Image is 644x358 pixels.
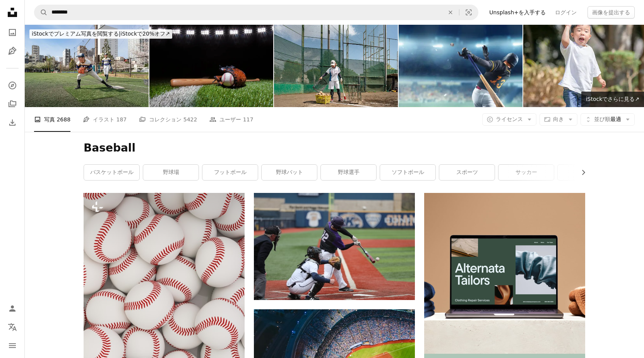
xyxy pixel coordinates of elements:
[254,243,415,250] a: バットを振る野球選手
[439,165,495,180] a: スポーツ
[380,165,435,180] a: ソフトボール
[29,29,172,39] div: iStockで20%オフ ↗
[5,319,20,335] button: 言語
[581,113,635,126] button: 並び順最適
[149,25,273,107] img: 野球のバットグローブとボールの低角度で芝生のフィールドに、夜のライトの下にストライプ
[576,165,585,180] button: リストを右にスクロールする
[5,115,20,130] a: ダウンロード履歴
[496,116,523,122] span: ライセンス
[34,5,48,20] button: Unsplashで検索する
[5,301,20,316] a: ログイン / 登録する
[482,113,536,126] button: ライセンス
[83,107,127,132] a: イラスト 187
[5,25,20,40] a: 写真
[34,5,478,20] form: サイト内でビジュアルを探す
[553,116,564,122] span: 向き
[540,113,577,126] button: 向き
[594,116,621,123] span: 最適
[183,115,197,124] span: 5422
[143,165,199,180] a: 野球場
[84,141,585,155] h1: Baseball
[5,96,20,112] a: コレクション
[424,193,585,354] img: file-1707885205802-88dd96a21c72image
[84,165,139,180] a: バスケットボール
[594,116,610,122] span: 並び順
[586,96,639,102] span: iStockでさらに見る ↗
[581,92,644,107] a: iStockでさらに見る↗
[5,338,20,353] button: メニュー
[274,25,398,107] img: 東京郊外の屋外フィールドで練習する女子ソフトボール選手
[116,115,127,124] span: 187
[25,25,177,43] a: iStockでプレミアム写真を閲覧する|iStockで20%オフ↗
[459,5,478,20] button: ビジュアル検索
[254,193,415,300] img: バットを振る野球選手
[32,31,120,37] span: iStockでプレミアム写真を閲覧する |
[5,78,20,93] a: 探す
[550,6,581,19] a: ログイン
[243,115,253,124] span: 117
[498,165,554,180] a: サッカー
[209,107,253,132] a: ユーザー 117
[5,43,20,59] a: イラスト
[262,165,317,180] a: 野球バット
[485,6,550,19] a: Unsplash+を入手する
[139,107,197,132] a: コレクション 5422
[202,165,258,180] a: フットボール
[587,6,635,19] button: 画像を提出する
[399,25,522,107] img: 動いているプロ野球選手、スポットライトを浴びる青い夕方の空の上のスタジアムでの試合中のアクション。スポーツ、ショー、競争の概念。
[321,165,376,180] a: 野球選手
[84,332,245,339] a: 白と赤の野球ボールの束
[442,5,459,20] button: 全てクリア
[25,25,149,107] img: 都心部のグラウンドで練習する2人の野球選手
[558,165,613,180] a: 球場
